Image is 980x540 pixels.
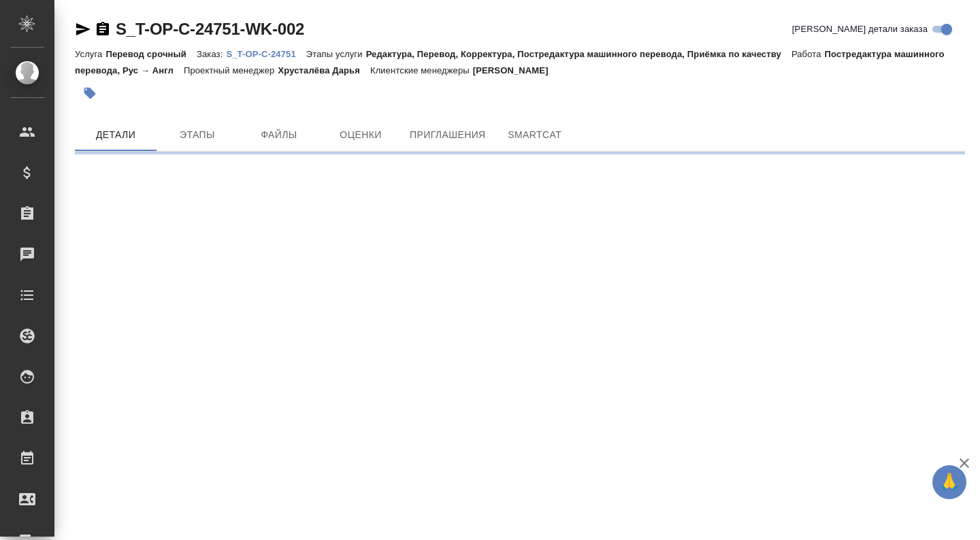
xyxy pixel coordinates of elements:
[105,49,197,59] p: Перевод срочный
[792,22,928,36] span: [PERSON_NAME] детали заказа
[116,20,304,38] a: S_T-OP-C-24751-WK-002
[278,65,370,75] p: Хрусталёва Дарья
[306,49,366,59] p: Этапы услуги
[165,126,230,144] span: Этапы
[932,465,966,499] button: 🙏
[226,49,306,59] p: S_T-OP-C-24751
[197,49,226,59] p: Заказ:
[366,49,791,59] p: Редактура, Перевод, Корректура, Постредактура машинного перевода, Приёмка по качеству
[791,49,825,59] p: Работа
[246,126,312,144] span: Файлы
[75,78,105,108] button: Добавить тэг
[473,65,559,75] p: [PERSON_NAME]
[328,126,393,144] span: Оценки
[370,65,473,75] p: Клиентские менеджеры
[502,126,568,144] span: SmartCat
[184,65,278,75] p: Проектный менеджер
[938,468,961,496] span: 🙏
[75,21,91,37] button: Скопировать ссылку для ЯМессенджера
[226,48,306,59] a: S_T-OP-C-24751
[95,21,111,37] button: Скопировать ссылку
[83,126,148,144] span: Детали
[410,126,486,144] span: Приглашения
[75,49,105,59] p: Услуга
